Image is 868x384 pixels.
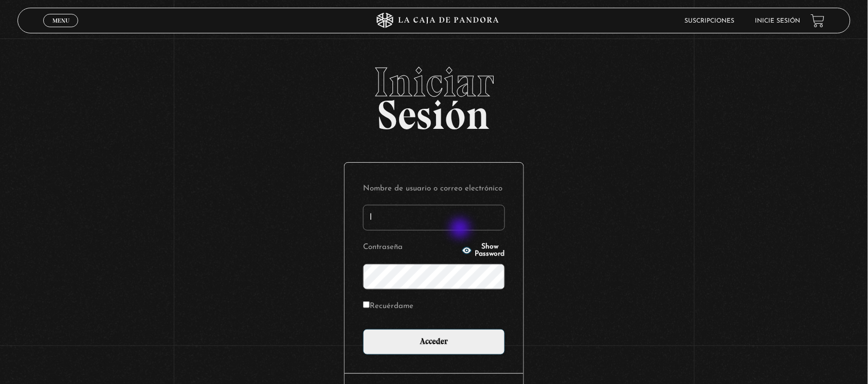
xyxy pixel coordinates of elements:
[363,329,505,355] input: Acceder
[363,299,413,315] label: Recuérdame
[363,301,370,308] input: Recuérdame
[52,17,69,24] span: Menu
[49,26,73,33] span: Cerrar
[363,181,505,197] label: Nombre de usuario o correo electrónico
[811,13,825,27] a: View your shopping cart
[475,243,505,258] span: Show Password
[17,62,851,127] h2: Sesión
[755,18,801,24] a: Inicie sesión
[17,62,851,103] span: Iniciar
[363,240,459,256] label: Contraseña
[685,18,735,24] a: Suscripciones
[462,243,505,258] button: Show Password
